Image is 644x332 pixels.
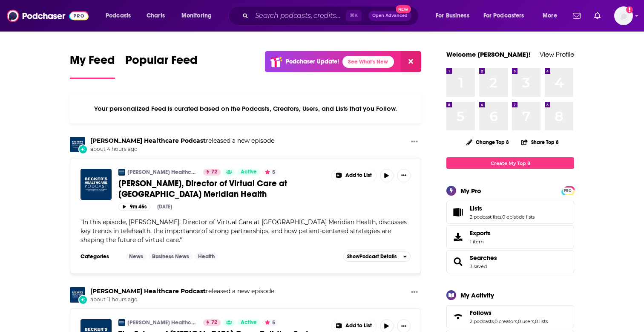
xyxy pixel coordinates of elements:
[345,172,372,179] span: Add to List
[449,256,466,268] a: Searches
[446,201,574,224] span: Lists
[141,9,170,23] a: Charts
[237,169,260,176] a: Active
[70,53,115,79] a: My Feed
[118,169,125,176] img: Becker’s Healthcare Podcast
[470,229,491,237] span: Exports
[211,168,217,176] span: 72
[408,287,421,298] button: Show More Button
[80,253,119,260] h3: Categories
[181,10,212,22] span: Monitoring
[470,214,501,220] a: 2 podcast lists
[241,168,257,176] span: Active
[80,169,112,200] img: Harshal Shah, Director of Virtual Care at Hackensack Meridian Health
[446,250,574,273] span: Searches
[262,319,278,326] button: 5
[80,218,407,244] span: In this episode, [PERSON_NAME], Director of Virtual Care at [GEOGRAPHIC_DATA] Meridian Health, di...
[118,203,150,211] button: 9m 45s
[614,6,633,25] img: User Profile
[470,309,548,317] a: Follows
[446,157,574,169] a: Create My Top 8
[70,53,115,72] span: My Feed
[149,253,193,260] a: Business News
[446,225,574,248] a: Exports
[494,318,494,324] span: ,
[345,323,372,329] span: Add to List
[517,318,518,324] span: ,
[343,251,411,262] button: ShowPodcast Details
[126,253,147,260] a: News
[483,10,524,22] span: For Podcasters
[478,9,537,23] button: open menu
[460,291,494,299] div: My Activity
[502,214,535,220] a: 0 episode lists
[175,9,223,23] button: open menu
[446,305,574,328] span: Follows
[591,9,604,23] a: Show notifications dropdown
[501,214,502,220] span: ,
[470,309,492,317] span: Follows
[106,10,131,22] span: Podcasts
[118,178,287,199] span: [PERSON_NAME], Director of Virtual Care at [GEOGRAPHIC_DATA] Meridian Health
[127,319,198,326] a: [PERSON_NAME] Healthcare Podcast
[563,187,573,193] a: PRO
[535,318,548,324] a: 0 lists
[342,56,394,68] a: See What's New
[147,10,165,22] span: Charts
[470,205,482,212] span: Lists
[470,263,487,269] a: 3 saved
[125,53,198,79] a: Popular Feed
[614,6,633,25] span: Logged in as notablypr2
[157,204,172,210] div: [DATE]
[347,254,397,260] span: Show Podcast Details
[446,50,531,58] a: Welcome [PERSON_NAME]!
[436,10,469,22] span: For Business
[211,318,217,327] span: 72
[90,287,206,295] a: Becker’s Healthcare Podcast
[368,11,411,21] button: Open AdvancedNew
[408,137,421,147] button: Show More Button
[626,6,633,13] svg: Add a profile image
[449,231,466,243] span: Exports
[332,169,376,182] button: Show More Button
[90,137,274,145] h3: released a new episode
[90,137,206,144] a: Becker’s Healthcare Podcast
[90,287,274,295] h3: released a new episode
[518,318,534,324] a: 0 users
[346,10,362,21] span: ⌘ K
[125,53,198,72] span: Popular Feed
[494,318,517,324] a: 0 creators
[449,311,466,323] a: Follows
[461,137,514,147] button: Change Top 8
[70,137,85,152] img: Becker’s Healthcare Podcast
[262,169,278,176] button: 5
[397,169,411,182] button: Show More Button
[203,169,221,176] a: 72
[118,178,325,199] a: [PERSON_NAME], Director of Virtual Care at [GEOGRAPHIC_DATA] Meridian Health
[78,144,88,154] div: New Episode
[70,287,85,303] a: Becker’s Healthcare Podcast
[127,169,198,176] a: [PERSON_NAME] Healthcare Podcast
[430,9,480,23] button: open menu
[241,318,257,327] span: Active
[470,318,494,324] a: 2 podcasts
[470,205,535,212] a: Lists
[449,206,466,218] a: Lists
[118,319,125,326] img: Becker’s Healthcare Podcast
[7,8,89,24] img: Podchaser - Follow, Share and Rate Podcasts
[203,319,221,326] a: 72
[470,254,497,262] a: Searches
[286,58,339,65] p: Podchaser Update!
[237,319,260,326] a: Active
[460,187,481,195] div: My Pro
[372,14,408,18] span: Open Advanced
[543,10,557,22] span: More
[78,295,88,304] div: New Episode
